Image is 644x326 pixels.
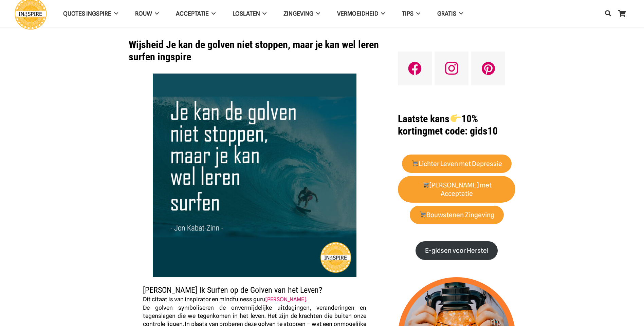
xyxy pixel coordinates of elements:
img: 🛒 [412,160,418,166]
a: [PERSON_NAME] [265,296,306,303]
span: ROUW [135,10,152,17]
a: Pinterest [471,52,505,85]
a: QUOTES INGSPIRE [55,5,127,22]
strong: Laatste kans 10% korting [398,113,478,137]
a: TIPS [393,5,429,22]
h1: Wijsheid Je kan de golven niet stoppen, maar je kan wel leren surfen ingspire [129,39,381,63]
span: Acceptatie [176,10,209,17]
a: E-gidsen voor Herstel [416,241,498,260]
a: GRATIS [429,5,472,22]
a: Zingeving [275,5,329,22]
img: 🛒 [420,211,426,218]
span: VERMOEIDHEID [337,10,378,17]
span: TIPS [402,10,413,17]
span: QUOTES INGSPIRE [63,10,111,17]
a: Acceptatie [167,5,224,22]
span: Zingeving [283,10,313,17]
a: VERMOEIDHEID [329,5,393,22]
span: GRATIS [437,10,456,17]
a: 🛒Lichter Leven met Depressie [402,155,512,173]
a: Instagram [435,52,468,85]
span: . [306,296,307,303]
strong: Bouwstenen Zingeving [419,211,495,219]
a: Loslaten [224,5,275,22]
a: Facebook [398,52,432,85]
img: 🛒 [422,181,429,188]
a: 🛒[PERSON_NAME] met Acceptatie [398,176,515,203]
strong: E-gidsen voor Herstel [425,247,489,254]
h2: [PERSON_NAME] Ik Surfen op de Golven van het Leven? [143,277,366,295]
strong: [PERSON_NAME] met Acceptatie [422,181,492,198]
p: Dit citaat is van inspirator en mindfulness guru [143,295,366,304]
a: 🛒Bouwstenen Zingeving [410,206,504,224]
strong: Lichter Leven met Depressie [411,160,502,168]
span: Loslaten [233,10,260,17]
a: Zoeken [601,5,615,22]
a: ROUW [127,5,167,22]
img: 👉 [450,113,461,123]
img: Wijsheid: Je kan de golven niet stoppen, maar je kan wel leren surfen ingspire [153,74,356,277]
h1: met code: gids10 [398,113,515,137]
